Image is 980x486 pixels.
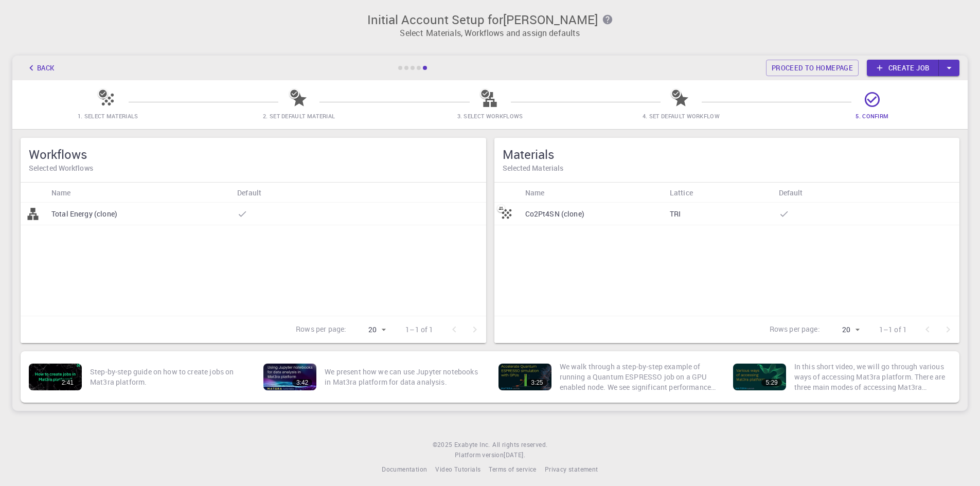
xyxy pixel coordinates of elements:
[489,465,536,473] span: Terms of service
[489,464,536,475] a: Terms of service
[457,112,523,120] span: 3. Select Workflows
[545,464,598,475] a: Privacy statement
[259,355,486,399] a: 3:42We present how we can use Jupyter notebooks in Mat3ra platform for data analysis.
[504,450,525,460] a: [DATE].
[503,163,952,174] h6: Selected Materials
[382,465,427,473] span: Documentation
[503,146,952,163] h5: Materials
[494,355,721,399] a: 3:25We walk through a step-by-step example of running a Quantum ESPRESSO job on a GPU enabled nod...
[545,465,598,473] span: Privacy statement
[435,464,480,475] a: Video Tutorials
[51,183,71,203] div: Name
[643,112,720,120] span: 4. Set Default Workflow
[296,324,346,336] p: Rows per page:
[435,465,480,473] span: Video Tutorials
[90,367,247,387] p: Step-by-step guide on how to create jobs on Mat3ra platform.
[527,379,547,386] div: 3:25
[232,183,377,203] div: Default
[21,183,46,203] div: Icon
[292,379,312,386] div: 3:42
[856,112,888,120] span: 5. Confirm
[454,440,490,450] a: Exabyte Inc.
[51,209,117,219] p: Total Energy (clone)
[774,183,884,203] div: Default
[29,163,478,174] h6: Selected Workflows
[325,367,482,387] p: We present how we can use Jupyter notebooks in Mat3ra platform for data analysis.
[770,324,820,336] p: Rows per page:
[382,464,427,475] a: Documentation
[19,27,961,39] p: Select Materials, Workflows and assign defaults
[433,440,454,450] span: © 2025
[824,322,863,337] div: 20
[525,183,545,203] div: Name
[879,325,907,335] p: 1–1 of 1
[945,451,970,476] iframe: Intercom live chat
[78,112,138,120] span: 1. Select Materials
[525,209,584,219] p: Co2Pt4SN (clone)
[670,183,693,203] div: Lattice
[21,60,60,76] button: Back
[794,362,951,392] p: In this short video, we will go through various ways of accessing Mat3ra platform. There are thre...
[504,451,525,459] span: [DATE] .
[46,183,232,203] div: Name
[263,112,335,120] span: 2. Set Default Material
[520,183,665,203] div: Name
[779,183,803,203] div: Default
[494,183,520,203] div: Icon
[455,450,504,460] span: Platform version
[729,355,955,399] a: 5:29In this short video, we will go through various ways of accessing Mat3ra platform. There are ...
[560,362,717,392] p: We walk through a step-by-step example of running a Quantum ESPRESSO job on a GPU enabled node. W...
[237,183,261,203] div: Default
[670,209,681,219] p: TRI
[454,440,490,448] span: Exabyte Inc.
[766,60,859,76] a: Proceed to homepage
[58,379,78,386] div: 2:41
[405,325,433,335] p: 1–1 of 1
[25,355,251,399] a: 2:41Step-by-step guide on how to create jobs on Mat3ra platform.
[867,60,939,76] a: Create job
[761,379,781,386] div: 5:29
[492,440,547,450] span: All rights reserved.
[29,146,478,163] h5: Workflows
[350,322,389,337] div: 20
[19,12,961,27] h3: Initial Account Setup for [PERSON_NAME]
[665,183,774,203] div: Lattice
